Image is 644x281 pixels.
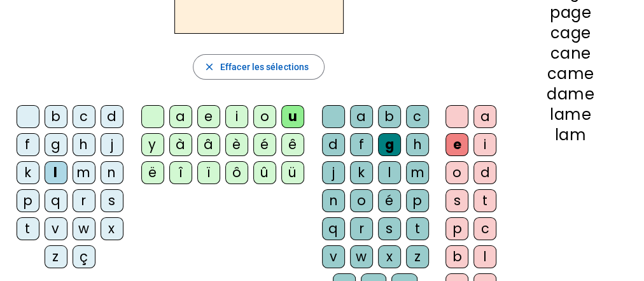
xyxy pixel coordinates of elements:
[101,189,123,212] div: s
[281,133,304,156] div: ê
[322,133,345,156] div: d
[253,133,276,156] div: é
[225,133,248,156] div: è
[45,105,67,128] div: b
[517,46,624,61] div: cane
[197,133,220,156] div: â
[169,161,192,184] div: î
[101,161,123,184] div: n
[473,161,496,184] div: d
[350,161,373,184] div: k
[517,25,624,41] div: cage
[253,161,276,184] div: û
[473,189,496,212] div: t
[204,61,215,73] mat-icon: close
[473,217,496,240] div: c
[193,54,325,80] button: Effacer les sélections
[378,105,401,128] div: b
[473,245,496,268] div: l
[517,107,624,122] div: lame
[322,161,345,184] div: j
[406,189,429,212] div: p
[378,161,401,184] div: l
[445,133,468,156] div: e
[406,245,429,268] div: z
[253,105,276,128] div: o
[225,161,248,184] div: ô
[445,245,468,268] div: b
[169,105,192,128] div: a
[322,245,345,268] div: v
[445,217,468,240] div: p
[378,245,401,268] div: x
[73,133,95,156] div: h
[73,161,95,184] div: m
[517,127,624,143] div: lam
[281,105,304,128] div: u
[473,133,496,156] div: i
[17,217,39,240] div: t
[378,133,401,156] div: g
[73,245,95,268] div: ç
[350,189,373,212] div: o
[17,161,39,184] div: k
[517,5,624,20] div: page
[445,189,468,212] div: s
[378,217,401,240] div: s
[281,161,304,184] div: ü
[17,189,39,212] div: p
[45,245,67,268] div: z
[322,217,345,240] div: q
[517,66,624,82] div: came
[73,217,95,240] div: w
[101,105,123,128] div: d
[45,133,67,156] div: g
[73,105,95,128] div: c
[350,245,373,268] div: w
[517,87,624,102] div: dame
[322,189,345,212] div: n
[445,161,468,184] div: o
[17,133,39,156] div: f
[406,105,429,128] div: c
[197,161,220,184] div: ï
[101,133,123,156] div: j
[406,161,429,184] div: m
[73,189,95,212] div: r
[378,189,401,212] div: é
[141,133,164,156] div: y
[350,105,373,128] div: a
[473,105,496,128] div: a
[350,133,373,156] div: f
[45,161,67,184] div: l
[101,217,123,240] div: x
[220,59,309,75] span: Effacer les sélections
[406,217,429,240] div: t
[141,161,164,184] div: ë
[350,217,373,240] div: r
[45,217,67,240] div: v
[169,133,192,156] div: à
[406,133,429,156] div: h
[225,105,248,128] div: i
[45,189,67,212] div: q
[197,105,220,128] div: e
